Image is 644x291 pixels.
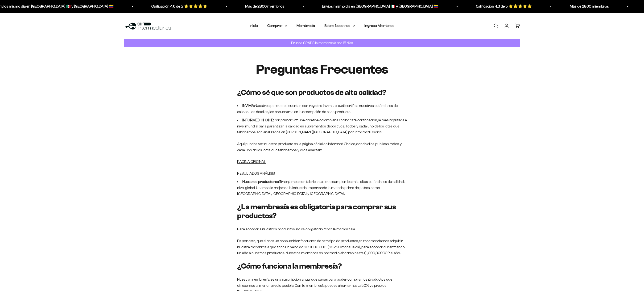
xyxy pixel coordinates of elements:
[237,262,407,271] h3: ¿Cómo funciona la membresía?
[297,24,315,28] a: Membresía
[290,40,354,46] p: Prueba GRATIS la membresía por 15 días
[237,103,407,115] li: Nuestros porductos cuentan con registro Invima, el cuál certifica nuestros estándares de calidad....
[242,180,279,184] strong: Nuestros productores:
[237,62,407,77] h1: Preguntas Frecuentes
[557,3,596,9] p: Más de 2800 miembros
[237,238,407,256] p: Es por esto, que si eres un consumidor frecuente de este tipo de productos, te recomendamos adqui...
[324,23,355,29] summary: Sobre Nosotros
[232,3,271,9] p: Más de 2800 miembros
[309,3,425,9] p: Envios mismo día en [GEOGRAPHIC_DATA] 🇲🇽 y [GEOGRAPHIC_DATA] 🇨🇴
[237,171,275,175] a: RESULTADOS ANÁLISIS
[138,3,194,9] p: Calificación 4.6 de 5 ⭐️⭐️⭐️⭐️⭐️
[267,23,287,29] summary: Comprar
[237,141,407,153] p: Aquí puedes ver nuestro producto en la página oficial de Informed Choice, donde ellos publican to...
[237,160,266,164] a: PAGINA OFICINAL
[237,88,407,97] h3: ¿Cómo sé que son productos de alta calidad?
[242,104,255,108] strong: INVIMA:
[463,3,519,9] p: Calificación 4.6 de 5 ⭐️⭐️⭐️⭐️⭐️
[237,179,407,197] li: Trabajamos con fabricantes que cumplen los más altos estándares de calidad a nivel global. Usamos...
[237,117,407,176] li: Por primer vez una creatina colombiana recibe esta certificación, la más reputada a nivel mundial...
[364,24,394,28] a: Ingreso Miembros
[237,202,407,221] h3: ¿La membresía es obligatoria para comprar sus productos?
[250,24,258,28] a: Inicio
[242,118,274,122] strong: INFORMED CHOICE:
[237,226,407,232] p: Para acceder a nuestros productos, no es obligatorio tener la membresía.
